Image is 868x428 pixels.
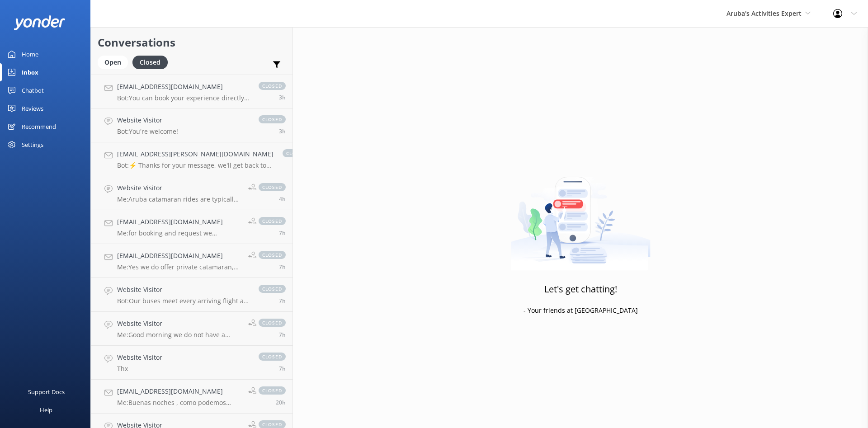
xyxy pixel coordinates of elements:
[22,136,43,154] div: Settings
[28,383,65,401] div: Support Docs
[279,94,286,101] span: Aug 25 2025 12:14pm (UTC -04:00) America/Caracas
[117,127,178,136] p: Bot: You're welcome!
[524,306,638,315] p: - Your friends at [GEOGRAPHIC_DATA]
[22,81,44,99] div: Chatbot
[259,217,286,225] span: closed
[283,149,310,157] span: closed
[726,9,802,18] span: Aruba's Activities Expert
[117,149,274,159] h4: [EMAIL_ADDRESS][PERSON_NAME][DOMAIN_NAME]
[279,331,286,339] span: Aug 25 2025 08:01am (UTC -04:00) America/Caracas
[117,386,241,396] h4: [EMAIL_ADDRESS][DOMAIN_NAME]
[117,195,241,203] p: Me: Aruba catamaran rides are typically enjoyable and peaceful, offering scenic snorkeling and cr...
[259,183,286,191] span: closed
[117,319,241,329] h4: Website Visitor
[279,127,286,135] span: Aug 25 2025 11:19am (UTC -04:00) America/Caracas
[132,57,172,67] a: Closed
[117,331,241,339] p: Me: Good morning we do not have a round trip code. you can visit the concierge inside your hotel ...
[91,380,292,414] a: [EMAIL_ADDRESS][DOMAIN_NAME]Me:Buenas noches , como podemos ayudarlo?closed20h
[117,217,241,227] h4: [EMAIL_ADDRESS][DOMAIN_NAME]
[22,118,56,136] div: Recommend
[117,365,162,373] p: Thx
[98,56,128,69] div: Open
[117,115,178,125] h4: Website Visitor
[511,158,651,271] img: artwork of a man stealing a conversation from at giant smartphone
[91,142,292,176] a: [EMAIL_ADDRESS][PERSON_NAME][DOMAIN_NAME]Bot:⚡ Thanks for your message, we'll get back to you as ...
[117,161,274,169] p: Bot: ⚡ Thanks for your message, we'll get back to you as soon as we can.
[98,34,286,51] h2: Conversations
[279,195,286,203] span: Aug 25 2025 10:27am (UTC -04:00) America/Caracas
[117,82,250,92] h4: [EMAIL_ADDRESS][DOMAIN_NAME]
[91,108,292,142] a: Website VisitorBot:You're welcome!closed3h
[91,278,292,312] a: Website VisitorBot:Our buses meet every arriving flight at the airport and provide transportation...
[14,15,66,30] img: yonder-white-logo.png
[544,282,617,296] h3: Let's get chatting!
[117,229,241,237] p: Me: for booking and request we recommend you passing by De Palm Tours desk inside a hotel lobby t...
[91,75,292,108] a: [EMAIL_ADDRESS][DOMAIN_NAME]Bot:You can book your experience directly through our website, by cal...
[22,63,38,81] div: Inbox
[98,57,132,67] a: Open
[117,285,250,295] h4: Website Visitor
[91,346,292,380] a: Website VisitorThxclosed7h
[22,99,43,118] div: Reviews
[117,94,250,102] p: Bot: You can book your experience directly through our website, by calling us at [PHONE_NUMBER], ...
[259,82,286,90] span: closed
[276,399,286,406] span: Aug 24 2025 07:01pm (UTC -04:00) America/Caracas
[117,353,162,362] h4: Website Visitor
[259,319,286,327] span: closed
[259,353,286,361] span: closed
[91,176,292,210] a: Website VisitorMe:Aruba catamaran rides are typically enjoyable and peaceful, offering scenic sno...
[279,297,286,305] span: Aug 25 2025 08:01am (UTC -04:00) America/Caracas
[117,183,241,193] h4: Website Visitor
[117,251,241,261] h4: [EMAIL_ADDRESS][DOMAIN_NAME]
[91,312,292,346] a: Website VisitorMe:Good morning we do not have a round trip code. you can visit the concierge insi...
[132,56,168,69] div: Closed
[259,115,286,123] span: closed
[279,365,286,372] span: Aug 25 2025 07:24am (UTC -04:00) America/Caracas
[279,263,286,271] span: Aug 25 2025 08:02am (UTC -04:00) America/Caracas
[279,229,286,237] span: Aug 25 2025 08:03am (UTC -04:00) America/Caracas
[117,297,250,305] p: Bot: Our buses meet every arriving flight at the airport and provide transportation from every ho...
[22,45,38,63] div: Home
[117,399,241,407] p: Me: Buenas noches , como podemos ayudarlo?
[91,244,292,278] a: [EMAIL_ADDRESS][DOMAIN_NAME]Me:Yes we do offer private catamaran, for more information you can se...
[259,285,286,293] span: closed
[91,210,292,244] a: [EMAIL_ADDRESS][DOMAIN_NAME]Me:for booking and request we recommend you passing by De Palm Tours ...
[259,251,286,259] span: closed
[40,401,52,419] div: Help
[117,263,241,271] p: Me: Yes we do offer private catamaran, for more information you can send an email at [EMAIL_ADDRE...
[259,386,286,395] span: closed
